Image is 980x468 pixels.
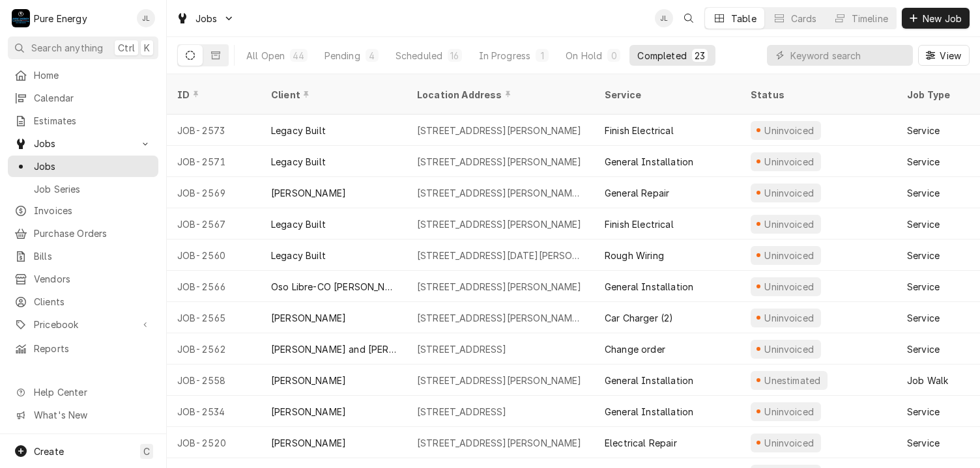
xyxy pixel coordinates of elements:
div: [PERSON_NAME] [271,436,346,450]
span: Bills [34,249,152,263]
div: [PERSON_NAME] [271,311,346,325]
div: Legacy Built [271,249,326,262]
div: [STREET_ADDRESS][PERSON_NAME][PERSON_NAME] [417,311,584,325]
div: Electrical Repair [605,436,677,450]
span: Vendors [34,272,152,286]
a: Clients [8,291,158,312]
a: Purchase Orders [8,223,158,244]
div: JOB-2569 [167,177,261,208]
div: Pending [324,49,360,62]
div: Finish Electrical [605,124,674,137]
div: JOB-2571 [167,146,261,177]
div: Status [751,88,884,102]
div: [STREET_ADDRESS] [417,405,507,419]
div: Uninvoiced [763,249,816,262]
a: Job Series [8,178,158,200]
div: JOB-2567 [167,208,261,240]
div: Service [907,155,940,169]
div: JOB-2565 [167,302,261,333]
div: James Linnenkamp's Avatar [655,9,673,27]
span: Reports [34,342,152,355]
div: James Linnenkamp's Avatar [137,9,155,27]
span: Help Center [34,385,151,399]
span: Calendar [34,91,152,105]
div: Pure Energy's Avatar [12,9,30,27]
span: K [144,41,150,55]
a: Go to Pricebook [8,314,158,335]
div: JOB-2560 [167,240,261,271]
a: Home [8,64,158,86]
span: Home [34,68,152,82]
span: Search anything [31,41,103,55]
div: Service [907,249,940,262]
div: Client [271,88,394,102]
span: Create [34,446,64,457]
div: Uninvoiced [763,311,816,325]
div: 4 [368,49,376,62]
div: Legacy Built [271,155,326,169]
input: Keyword search [790,45,906,66]
button: View [918,45,970,66]
span: Pricebook [34,318,132,331]
span: Jobs [34,159,152,173]
div: Completed [637,49,686,62]
span: Purchase Orders [34,227,152,240]
div: Uninvoiced [763,217,816,231]
div: P [12,9,30,27]
div: Uninvoiced [763,342,816,356]
button: New Job [902,8,970,29]
div: [STREET_ADDRESS][PERSON_NAME] [417,155,582,169]
div: Pure Energy [34,12,87,25]
div: JL [655,9,673,27]
a: Go to Jobs [8,133,158,154]
a: Jobs [8,156,158,177]
a: Reports [8,338,158,359]
div: Rough Wiring [605,249,664,262]
div: [STREET_ADDRESS][DATE][PERSON_NAME] [417,249,584,262]
span: C [143,445,150,458]
button: Search anythingCtrlK [8,36,158,59]
div: JL [137,9,155,27]
div: [STREET_ADDRESS][PERSON_NAME] [417,124,582,137]
div: JOB-2562 [167,333,261,365]
div: Uninvoiced [763,186,816,200]
div: Unestimated [763,374,822,387]
div: Job Type [907,88,970,102]
div: [STREET_ADDRESS][PERSON_NAME] [417,280,582,294]
div: JOB-2573 [167,115,261,146]
div: JOB-2558 [167,365,261,396]
div: Legacy Built [271,124,326,137]
div: 0 [610,49,618,62]
span: New Job [920,12,964,25]
div: 1 [538,49,546,62]
div: [PERSON_NAME] [271,374,346,387]
div: General Installation [605,405,693,419]
div: Table [731,12,757,25]
a: Bills [8,245,158,267]
div: General Installation [605,280,693,294]
div: Uninvoiced [763,436,816,450]
div: [PERSON_NAME] and [PERSON_NAME] [271,342,396,356]
a: Go to Help Center [8,381,158,403]
div: [STREET_ADDRESS] [417,342,507,356]
div: Location Address [417,88,581,102]
div: [PERSON_NAME] [271,405,346,419]
a: Calendar [8,87,158,109]
div: Service [605,88,727,102]
a: Estimates [8,110,158,131]
span: Estimates [34,114,152,128]
span: What's New [34,408,151,422]
div: On Hold [566,49,602,62]
span: View [937,49,964,62]
div: [PERSON_NAME] [271,186,346,200]
a: Invoices [8,200,158,221]
span: Job Series [34,182,152,196]
div: [STREET_ADDRESS][PERSON_NAME][PERSON_NAME] [417,186,584,200]
div: Service [907,280,940,294]
span: Jobs [34,137,132,150]
span: Jobs [195,12,218,25]
div: Oso Libre-CO [PERSON_NAME] [271,280,396,294]
div: 23 [695,49,705,62]
div: [STREET_ADDRESS][PERSON_NAME] [417,374,582,387]
div: Service [907,436,940,450]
